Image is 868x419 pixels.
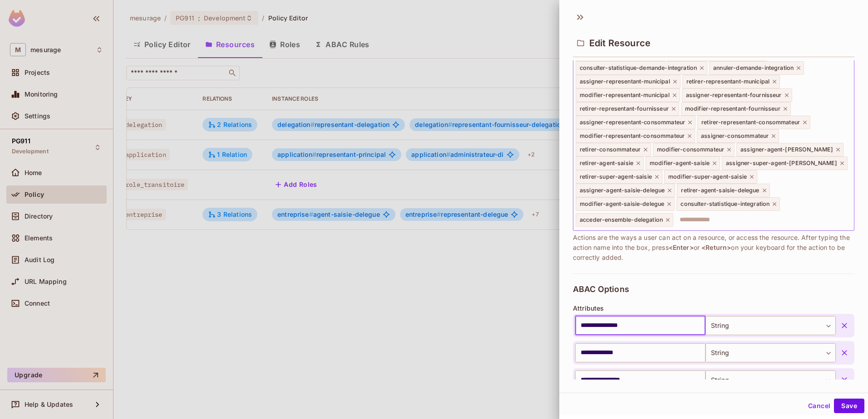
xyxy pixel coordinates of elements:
[573,305,604,312] span: Attributes
[576,75,681,88] div: assigner-representant-municipal
[713,64,794,72] span: annuler-demande-integration
[834,399,864,413] button: Save
[580,78,670,85] span: assigner-representant-municipal
[573,233,854,263] span: Actions are the ways a user can act on a resource, or access the resource. After typing the actio...
[576,184,675,197] div: assigner-agent-saisie-delegue
[685,105,780,112] span: modifier-representant-fournisseur
[576,170,662,184] div: retirer-super-agent-saisie
[697,129,779,143] div: assigner-consommateur
[576,156,644,170] div: retirer-agent-saisie
[657,146,724,153] span: modifier-consommateur
[668,173,747,180] span: modifier-super-agent-saisie
[681,200,769,208] span: consulter-statistique-integration
[576,88,680,102] div: modifier-representant-municipal
[580,187,665,194] span: assigner-agent-saisie-delegue
[682,75,780,88] div: retirer-representant-municipal
[701,132,769,140] span: assigner-consommateur
[736,143,843,156] div: assigner-agent-[PERSON_NAME]
[669,244,694,251] span: <Enter>
[576,61,707,75] div: consulter-statistique-demande-integration
[650,160,710,167] span: modifier-agent-saisie
[646,156,720,170] div: modifier-agent-saisie
[686,78,770,85] span: retirer-representant-municipal
[722,156,848,170] div: assigner-super-agent-[PERSON_NAME]
[576,213,673,227] div: acceder-ensemble-delegation
[701,119,800,126] span: retirer-representant-consommateur
[576,143,651,156] div: retirer-consommateur
[705,316,836,335] div: String
[804,399,834,413] button: Cancel
[681,187,759,194] span: retirer-agent-saisie-delegue
[697,116,810,129] div: retirer-representant-consommateur
[580,160,633,167] span: retirer-agent-saisie
[573,285,629,294] span: ABAC Options
[709,61,804,75] div: annuler-demande-integration
[576,129,695,143] div: modifier-representant-consommateur
[682,88,792,102] div: assigner-representant-fournisseur
[580,64,697,72] span: consulter-statistique-demande-integration
[580,200,664,208] span: modifier-agent-saisie-delegue
[580,119,685,126] span: assigner-representant-consommateur
[664,170,757,184] div: modifier-super-agent-saisie
[677,184,769,197] div: retirer-agent-saisie-delegue
[580,173,652,180] span: retirer-super-agent-saisie
[580,146,641,153] span: retirer-consommateur
[580,132,685,140] span: modifier-representant-consommateur
[701,244,731,251] span: <Return>
[726,160,837,167] span: assigner-super-agent-[PERSON_NAME]
[580,92,670,99] span: modifier-representant-municipal
[580,216,663,224] span: acceder-ensemble-delegation
[576,116,695,129] div: assigner-representant-consommateur
[705,370,836,390] div: String
[589,38,651,49] span: Edit Resource
[740,146,833,153] span: assigner-agent-[PERSON_NAME]
[576,197,675,211] div: modifier-agent-saisie-delegue
[653,143,735,156] div: modifier-consommateur
[705,343,836,362] div: String
[676,197,780,211] div: consulter-statistique-integration
[686,92,782,99] span: assigner-representant-fournisseur
[576,102,679,116] div: retirer-representant-fournisseur
[681,102,791,116] div: modifier-representant-fournisseur
[580,105,669,112] span: retirer-representant-fournisseur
